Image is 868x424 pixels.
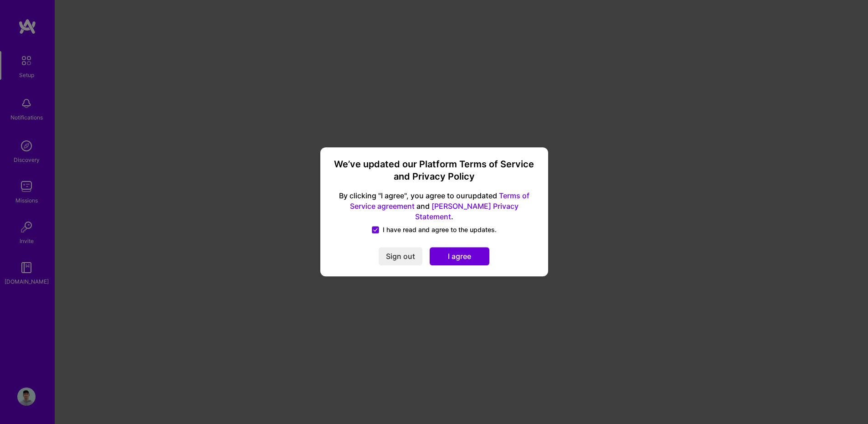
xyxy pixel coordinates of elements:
[415,202,519,221] a: [PERSON_NAME] Privacy Statement
[350,191,529,211] a: Terms of Service agreement
[379,248,422,266] button: Sign out
[383,226,497,235] span: I have read and agree to the updates.
[430,248,489,266] button: I agree
[331,191,537,222] span: By clicking "I agree", you agree to our updated and .
[331,158,537,183] h3: We’ve updated our Platform Terms of Service and Privacy Policy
